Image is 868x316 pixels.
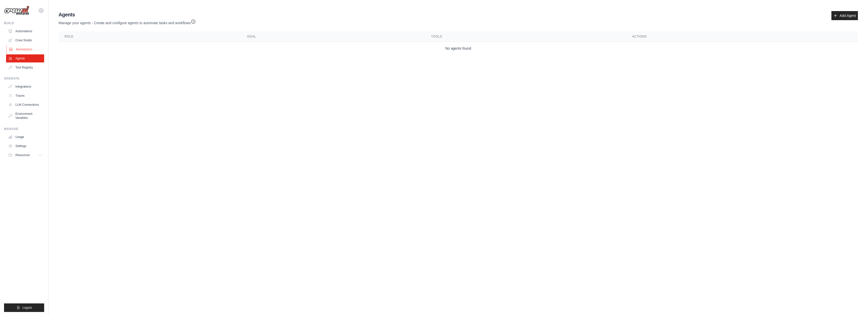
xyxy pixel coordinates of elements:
a: Agents [6,54,44,62]
a: Usage [6,133,44,141]
a: Traces [6,92,44,100]
th: Goal [241,31,425,42]
span: Resources [15,153,30,157]
img: Logo [4,6,29,15]
td: No agents found [59,42,858,55]
a: Integrations [6,83,44,91]
a: Tool Registry [6,63,44,72]
span: Logout [22,306,32,310]
a: Crew Studio [6,36,44,44]
button: Resources [6,151,44,159]
th: Tools [425,31,626,42]
div: Operate [4,77,44,81]
a: LLM Connections [6,101,44,109]
a: Add Agent [831,11,858,20]
a: Marketplace [7,45,45,53]
h2: Agents [59,11,196,18]
a: Automations [6,27,44,35]
div: Build [4,21,44,25]
button: Logout [4,303,44,312]
p: Manage your agents - Create and configure agents to automate tasks and workflows [59,18,196,25]
th: Role [59,31,241,42]
div: Manage [4,127,44,131]
a: Environment Variables [6,110,44,122]
th: Actions [626,31,858,42]
a: Settings [6,142,44,150]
